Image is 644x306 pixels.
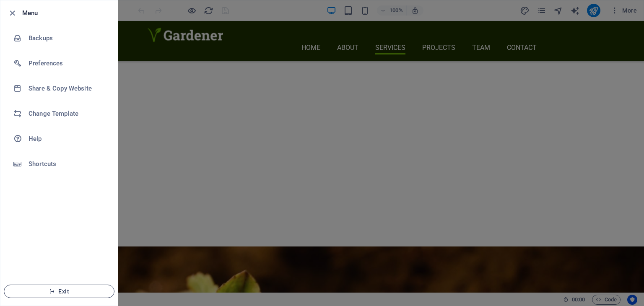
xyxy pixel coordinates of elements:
h6: Backups [29,33,106,43]
button: Exit [4,285,114,298]
h6: Preferences [29,58,106,68]
h6: Menu [22,8,111,18]
h6: Share & Copy Website [29,83,106,93]
span: Exit [11,288,107,295]
h6: Change Template [29,109,106,119]
h6: Help [29,134,106,144]
h6: Shortcuts [29,159,106,169]
a: Help [0,126,118,151]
